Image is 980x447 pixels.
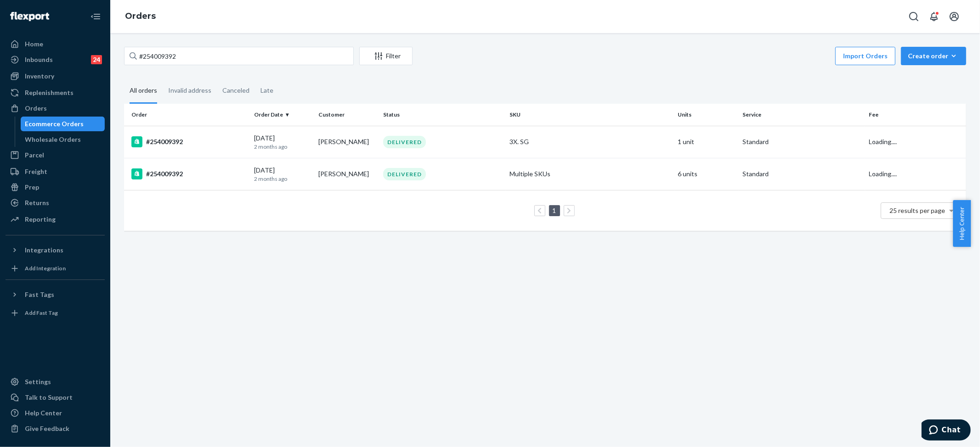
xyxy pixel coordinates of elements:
[130,78,157,104] div: All orders
[25,88,74,97] div: Replenishments
[360,51,412,61] div: Filter
[6,164,105,179] a: Freight
[739,104,865,126] th: Service
[865,126,966,158] td: Loading....
[742,137,861,146] p: Standard
[125,11,156,21] a: Orders
[6,306,105,320] a: Add Fast Tag
[315,126,380,158] td: [PERSON_NAME]
[25,377,51,386] div: Settings
[25,198,49,207] div: Returns
[925,7,943,26] button: Open notifications
[25,264,66,272] div: Add Integration
[674,126,739,158] td: 1 unit
[25,72,54,81] div: Inventory
[835,47,895,65] button: Import Orders
[865,158,966,190] td: Loading....
[124,104,250,126] th: Order
[6,261,105,276] a: Add Integration
[6,406,105,420] a: Help Center
[254,166,312,183] div: [DATE]
[25,39,43,49] div: Home
[25,183,39,192] div: Prep
[6,390,105,405] button: Talk to Support
[742,169,861,179] p: Standard
[25,290,54,299] div: Fast Tags
[261,78,273,102] div: Late
[25,119,84,129] div: Ecommerce Orders
[131,168,247,179] div: #254009392
[6,212,105,227] a: Reporting
[254,175,312,183] p: 2 months ago
[91,55,102,64] div: 24
[25,104,47,113] div: Orders
[551,207,558,214] a: Page 1 is your current page
[222,78,249,102] div: Canceled
[6,148,105,162] a: Parcel
[25,215,56,224] div: Reporting
[6,196,105,210] a: Returns
[254,134,312,151] div: [DATE]
[359,47,413,65] button: Filter
[25,167,47,176] div: Freight
[383,168,426,180] div: DELIVERED
[25,55,53,64] div: Inbounds
[25,309,58,317] div: Add Fast Tag
[506,158,674,190] td: Multiple SKUs
[25,393,73,402] div: Talk to Support
[506,104,674,126] th: SKU
[6,37,105,51] a: Home
[118,3,163,30] ol: breadcrumbs
[168,78,211,102] div: Invalid address
[25,408,62,418] div: Help Center
[945,7,963,26] button: Open account menu
[905,7,923,26] button: Open Search Box
[124,47,354,65] input: Search orders
[315,158,380,190] td: [PERSON_NAME]
[901,47,966,65] button: Create order
[6,243,105,257] button: Integrations
[10,12,49,21] img: Flexport logo
[25,135,81,144] div: Wholesale Orders
[674,104,739,126] th: Units
[908,51,959,61] div: Create order
[890,207,946,214] span: 25 results per page
[383,136,426,148] div: DELIVERED
[6,52,105,67] a: Inbounds24
[6,374,105,389] a: Settings
[318,111,376,118] div: Customer
[6,85,105,100] a: Replenishments
[922,419,971,442] iframe: Opens a widget where you can chat to one of our agents
[86,7,105,26] button: Close Navigation
[953,200,971,247] button: Help Center
[510,137,671,146] div: 3X. SG
[674,158,739,190] td: 6 units
[131,136,247,147] div: #254009392
[254,143,312,151] p: 2 months ago
[25,246,63,255] div: Integrations
[250,104,315,126] th: Order Date
[6,421,105,436] button: Give Feedback
[25,151,44,160] div: Parcel
[865,104,966,126] th: Fee
[6,69,105,84] a: Inventory
[6,287,105,302] button: Fast Tags
[6,180,105,195] a: Prep
[25,424,69,433] div: Give Feedback
[21,117,105,131] a: Ecommerce Orders
[6,101,105,116] a: Orders
[380,104,506,126] th: Status
[21,132,105,147] a: Wholesale Orders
